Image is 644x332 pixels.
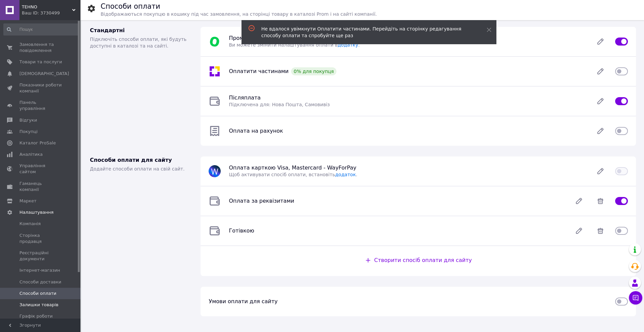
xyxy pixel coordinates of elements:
span: Товари та послуги [19,59,62,65]
span: Панель управління [19,99,62,112]
div: 0% для покупця [291,67,337,75]
span: Готівкою [229,227,254,234]
input: Пошук [3,23,79,36]
span: Сторінка продавця [19,233,62,245]
span: Залишки товарів [19,302,58,308]
span: Відгуки [19,117,37,123]
span: Післяплата [229,94,261,101]
span: Створити спосіб оплати для сайту [374,257,472,263]
span: Реєстраційні документи [19,250,62,262]
div: Створити спосіб оплати для сайту [365,257,472,264]
span: Налаштування [19,209,54,215]
div: Ваш ID: 3730499 [22,10,80,16]
span: Ви можете змінити налаштування оплати в . [229,42,360,48]
span: Покупці [19,129,38,135]
span: Підключіть способи оплати, які будуть доступні в каталозі та на сайті. [90,37,186,49]
span: Способи оплати [19,290,56,296]
span: Підключена для: Нова Пошта, Самовивіз [229,102,330,107]
span: Показники роботи компанії [19,82,62,94]
a: додаток [335,172,356,177]
span: Управління сайтом [19,163,62,175]
span: Умови оплати для сайту [209,298,277,305]
span: Гаманець компанії [19,181,62,193]
span: Інтернет-магазин [19,267,60,273]
button: Чат з покупцем [629,291,642,305]
span: [DEMOGRAPHIC_DATA] [19,71,69,77]
span: Оплатити частинами [229,68,288,74]
span: Каталог ProSale [19,140,56,146]
span: Стандартні [90,27,125,34]
span: Аналітика [19,151,43,157]
span: Способи оплати для сайту [90,157,172,163]
span: Компанія [19,221,41,227]
span: Графік роботи [19,313,53,319]
h1: Способи оплати [101,2,160,10]
span: Оплата за реквізитами [229,198,294,204]
span: Пром-оплата [229,35,265,41]
div: Не вдалося увімкнути Оплатити частинами. Перейдіть на сторінку редагування способу оплати та спро... [261,25,470,39]
span: Оплата карткою Visa, Mastercard - WayForPay [229,164,356,171]
span: TEHNO [22,4,72,10]
span: Додайте способи оплати на свій сайт. [90,166,184,172]
span: Щоб активувати спосіб оплати, встановіть . [229,172,357,177]
span: Відображаються покупцю в кошику під час замовлення, на сторінці товару в каталозі Prom і на сайті... [101,11,377,17]
span: Замовлення та повідомлення [19,42,62,54]
span: Оплата на рахунок [229,128,283,134]
span: Маркет [19,198,37,204]
span: Способи доставки [19,279,61,285]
